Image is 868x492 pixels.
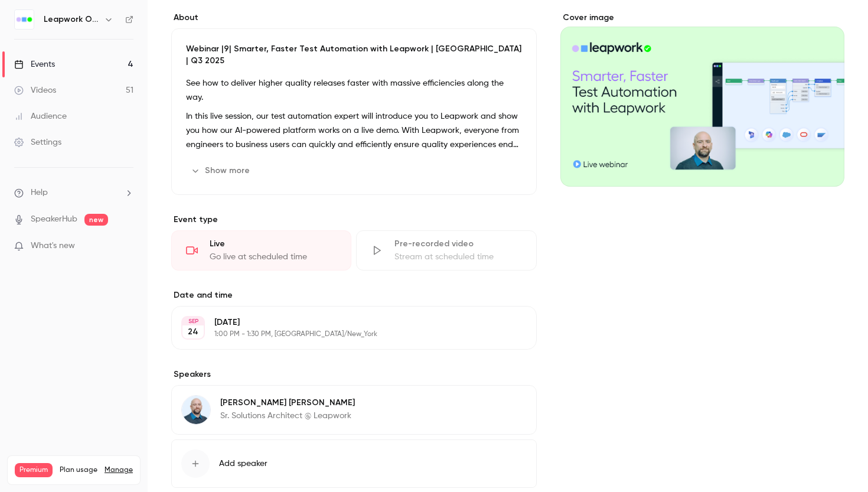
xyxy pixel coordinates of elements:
[186,76,522,105] p: See how to deliver higher quality releases faster with massive efficiencies along the way.
[44,14,99,25] h6: Leapwork Online Event
[171,439,537,488] button: Add speaker
[188,326,198,338] p: 24
[560,12,844,187] section: Cover image
[182,396,210,424] img: Leo Laskin
[15,463,53,477] span: Premium
[84,214,108,226] span: new
[14,187,133,199] li: help-dropdown-opener
[171,289,537,301] label: Date and time
[394,251,521,263] div: Stream at scheduled time
[15,10,34,29] img: Leapwork Online Event
[105,465,133,475] a: Manage
[210,251,337,263] div: Go live at scheduled time
[210,238,337,250] div: Live
[220,410,355,422] p: Sr. Solutions Architect @ Leapwork
[356,230,536,271] div: Pre-recorded videoStream at scheduled time
[31,213,77,226] a: SpeakerHub
[220,397,355,409] p: [PERSON_NAME] [PERSON_NAME]
[171,369,537,380] label: Speakers
[14,110,67,122] div: Audience
[14,58,55,70] div: Events
[182,317,204,325] div: SEP
[219,458,267,470] span: Add speaker
[186,161,257,180] button: Show more
[171,12,537,24] label: About
[186,43,522,67] p: Webinar |9| Smarter, Faster Test Automation with Leapwork | [GEOGRAPHIC_DATA] | Q3 2025
[394,238,521,250] div: Pre-recorded video
[214,330,474,339] p: 1:00 PM - 1:30 PM, [GEOGRAPHIC_DATA]/New_York
[14,84,56,96] div: Videos
[119,241,133,252] iframe: Noticeable Trigger
[560,12,844,24] label: Cover image
[214,317,474,328] p: [DATE]
[31,240,75,252] span: What's new
[171,214,537,226] p: Event type
[171,385,537,435] div: Leo Laskin[PERSON_NAME] [PERSON_NAME]Sr. Solutions Architect @ Leapwork
[60,465,97,475] span: Plan usage
[31,187,48,199] span: Help
[171,230,351,271] div: LiveGo live at scheduled time
[14,136,61,148] div: Settings
[186,109,522,152] p: In this live session, our test automation expert will introduce you to Leapwork and show you how ...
